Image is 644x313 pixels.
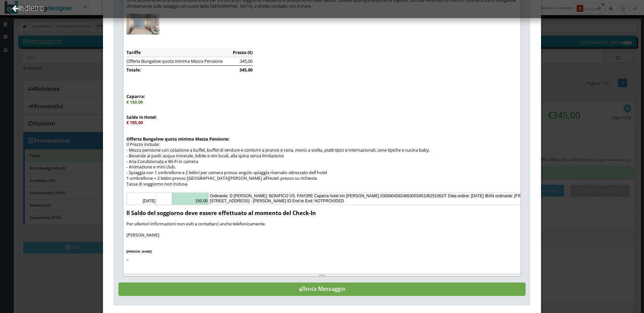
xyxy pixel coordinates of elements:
td: 345,00 [233,57,253,65]
span: [PERSON_NAME] [126,232,159,238]
td: [DATE] [126,193,156,205]
b: Offerta Bungalow quota minima Mezza Pensione: [126,136,229,142]
img: 88f588e6a14311ed99b70608f5526cb6_max200.jpg [126,14,160,35]
span: - [127,258,128,262]
span: Per ulteriori informazioni non esiti a contattarci anche telefonicamente. [126,221,266,227]
b: Prezzo (€) [233,50,253,55]
b: Totale: [126,67,141,73]
b: 345,00 [239,67,253,73]
td: Ordinante: D [PERSON_NAME]: BONIFICO VS. FAVORE Caparra hotel inn [PERSON_NAME] 0306904592466305S... [209,193,593,205]
span: Saldo in Hotel: [126,114,157,120]
span: [PERSON_NAME] [126,250,152,253]
b: € 195,00 [126,120,143,125]
span: Caparra: [126,94,145,99]
span: - [126,258,127,262]
td: Offerta Bungalow quota minima Mezza Pensione [126,57,223,65]
b: Tariffe [126,50,141,55]
span: Il Saldo del soggiorno deve essere effettuato al momento del Check-In [126,209,316,217]
button: Invia Messaggio [118,282,526,296]
b: € 150,00 [126,99,143,105]
td: 150,00 [172,193,209,205]
span: Il Prezzo include: - Mezza pensione con colazione a buffet, buffet di verdure e contorni a pranzo... [126,136,430,187]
